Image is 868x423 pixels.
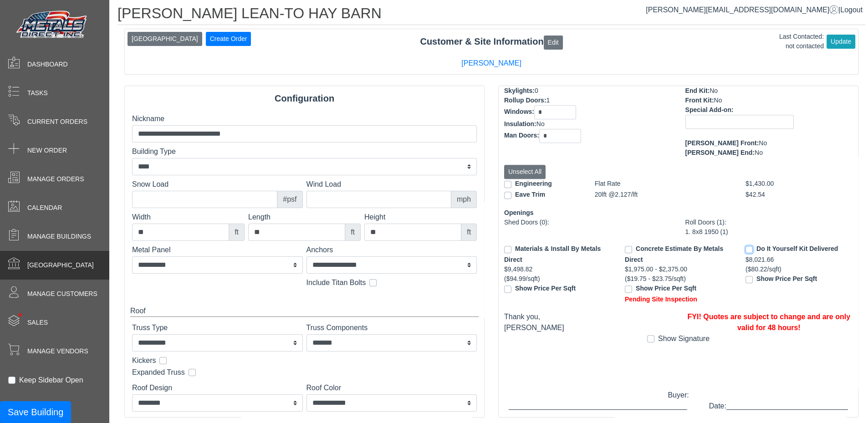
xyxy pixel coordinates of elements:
span: Calendar [27,203,62,213]
div: Concrete Estimate By Metals Direct [625,244,732,265]
label: Truss Components [306,322,477,333]
div: Show Price Per Sqft [504,284,611,295]
span: Buyer: ____________________________________________ [509,391,689,410]
span: [PERSON_NAME] Front: [685,139,759,147]
span: Skylights: [504,87,535,94]
label: Kickers [132,355,156,366]
a: [PERSON_NAME] [461,59,521,67]
div: Openings [504,208,853,218]
label: Include Titan Bolts [306,277,366,288]
span: • [9,300,32,330]
button: [GEOGRAPHIC_DATA] [128,32,202,46]
label: Length [248,212,361,223]
div: #psf [277,191,302,208]
div: Engineering [497,179,588,190]
label: Expanded Truss [132,367,185,378]
label: Width [132,212,245,223]
span: Insulation: [504,120,536,127]
div: Roof [130,306,479,317]
label: Nickname [132,113,477,124]
span: No [710,87,718,94]
span: 0 [535,87,538,94]
a: [PERSON_NAME][EMAIL_ADDRESS][DOMAIN_NAME] [646,6,838,14]
span: Special Add-on: [685,106,734,113]
div: $42.54 [739,190,829,201]
div: Shed Doors (0): [504,218,672,227]
span: Date:______________________________ [709,402,848,410]
span: Manage Orders [27,174,84,184]
span: Dashboard [27,60,68,69]
span: [PERSON_NAME] End: [685,149,755,156]
span: End Kit: [685,87,710,94]
div: ft [229,224,245,241]
div: $1,975.00 - $2,375.00 [625,265,732,284]
div: Do It Yourself Kit Delivered [745,244,853,255]
span: New Order [27,146,67,155]
span: Logout [840,6,863,14]
label: Anchors [306,245,477,255]
div: ft [461,224,477,241]
div: mph [451,191,477,208]
h1: [PERSON_NAME] LEAN-TO HAY BARN [117,5,865,25]
div: Pending Site Inspection [625,295,732,304]
span: Current Orders [27,117,87,127]
div: Eave Trim [497,190,588,201]
div: $8,021.66 [745,255,853,265]
label: Roof Color [306,382,477,393]
span: No [714,97,722,104]
div: Show Price Per Sqft [745,274,853,285]
div: ft [345,224,361,241]
div: Configuration [125,92,484,105]
span: Manage Customers [27,289,97,299]
div: | [646,5,863,15]
div: Thank you, [PERSON_NAME] [504,311,672,333]
button: Create Order [206,32,251,46]
div: $9,498.82 [504,265,611,274]
img: Metals Direct Inc Logo [14,8,91,42]
label: Building Type [132,146,477,157]
span: Man Doors: [504,132,539,139]
div: ($94.99/sqft) [504,274,611,295]
label: Show Signature [658,333,710,344]
div: Customer & Site Information [125,35,858,49]
button: Update [827,35,855,49]
div: Flat Rate [588,179,739,190]
span: No [536,120,545,127]
label: Metal Panel [132,245,303,255]
span: Tasks [27,88,48,98]
div: $1,430.00 [739,179,829,190]
span: [GEOGRAPHIC_DATA] [27,260,94,270]
label: Snow Load [132,179,303,190]
span: Rollup Doors: [504,97,546,104]
div: Show Price Per Sqft [625,284,732,295]
div: FYI! Quotes are subject to change and are only valid for 48 hours! [685,311,853,333]
span: 1 [546,97,550,104]
span: Manage Vendors [27,347,88,356]
label: Height [364,212,477,223]
div: 1. 8x8 1950 (1) [685,227,853,237]
label: Roof Design [132,382,303,393]
div: ($19.75 - $23.75/sqft) [625,274,732,284]
button: Unselect All [504,165,546,179]
div: Materials & Install By Metals Direct [504,244,611,265]
span: No [755,149,763,156]
span: No [759,139,767,147]
span: Sales [27,318,48,327]
span: Front Kit: [685,97,714,104]
span: Windows: [504,108,534,115]
label: Truss Type [132,322,303,333]
label: Keep Sidebar Open [19,375,83,386]
div: Last Contacted: not contacted [779,32,824,51]
span: Manage Buildings [27,232,91,241]
div: 20lft @2.127/lft [588,190,739,201]
label: Wind Load [306,179,477,190]
div: Roll Doors (1): [685,218,853,227]
div: ($80.22/sqft) [745,265,853,274]
button: Edit [544,36,563,50]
